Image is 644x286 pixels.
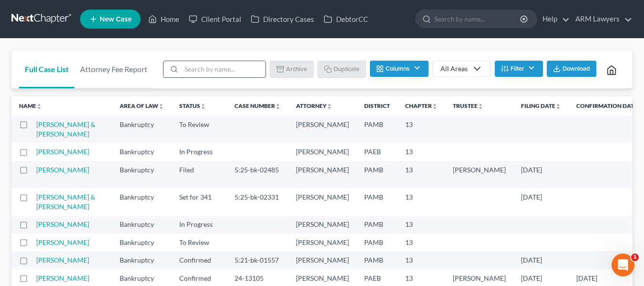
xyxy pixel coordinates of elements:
a: Statusunfold_more [179,102,206,109]
span: Download [562,65,590,73]
td: PAMB [357,216,398,233]
td: In Progress [172,216,227,233]
td: Bankruptcy [112,161,172,188]
td: 13 [398,251,445,269]
td: In Progress [172,143,227,160]
td: PAMB [357,161,398,188]
a: [PERSON_NAME] [36,274,89,282]
a: Attorney Fee Report [74,50,153,88]
button: Filter [495,61,543,77]
i: unfold_more [432,104,438,109]
td: [PERSON_NAME] [288,251,357,269]
a: [PERSON_NAME] [36,220,89,228]
td: [PERSON_NAME] [288,216,357,233]
td: Set for 341 [172,188,227,215]
th: District [357,96,398,116]
td: [PERSON_NAME] [288,116,357,143]
a: Chapterunfold_more [405,102,438,109]
i: unfold_more [200,104,206,109]
i: unfold_more [158,104,164,109]
td: PAMB [357,116,398,143]
a: Nameunfold_more [19,102,42,109]
a: ARM Lawyers [571,11,632,28]
a: Case Numberunfold_more [235,102,281,109]
a: Full Case List [19,50,74,88]
a: Filing Dateunfold_more [521,102,561,109]
td: 13 [398,233,445,251]
iframe: Intercom live chat [612,254,634,276]
td: [PERSON_NAME] [288,161,357,188]
span: 1 [631,254,639,261]
td: 5:25-bk-02485 [227,161,288,188]
td: PAMB [357,251,398,269]
a: Attorneyunfold_more [296,102,332,109]
button: Download [547,61,596,77]
a: Trusteeunfold_more [453,102,483,109]
a: Directory Cases [246,11,319,28]
a: [PERSON_NAME] [36,166,89,174]
td: Bankruptcy [112,233,172,251]
td: [PERSON_NAME] [288,143,357,160]
td: Bankruptcy [112,216,172,233]
td: [PERSON_NAME] [445,161,513,188]
td: 13 [398,143,445,160]
td: PAMB [357,188,398,215]
a: Home [143,11,184,28]
td: [DATE] [513,251,569,269]
input: Search by name... [181,61,266,77]
td: Filed [172,161,227,188]
td: PAEB [357,143,398,160]
a: Client Portal [184,11,246,28]
a: Confirmation Date [576,102,643,109]
a: Help [538,11,570,28]
td: [PERSON_NAME] [288,233,357,251]
td: [DATE] [513,161,569,188]
td: To Review [172,233,227,251]
a: [PERSON_NAME] & [PERSON_NAME] [36,120,95,138]
a: Area of Lawunfold_more [120,102,164,109]
a: DebtorCC [319,11,373,28]
i: unfold_more [555,104,561,109]
a: [PERSON_NAME] [36,238,89,246]
i: unfold_more [275,104,281,109]
td: [DATE] [513,188,569,215]
td: 5:21-bk-01557 [227,251,288,269]
td: 13 [398,216,445,233]
td: 13 [398,116,445,143]
td: To Review [172,116,227,143]
input: Search by name... [434,10,521,28]
td: PAMB [357,233,398,251]
td: [PERSON_NAME] [288,188,357,215]
a: [PERSON_NAME] & [PERSON_NAME] [36,193,95,211]
button: Columns [370,61,428,77]
a: [PERSON_NAME] [36,148,89,156]
td: Bankruptcy [112,116,172,143]
div: All Areas [440,64,468,74]
td: Bankruptcy [112,143,172,160]
td: 13 [398,161,445,188]
td: 13 [398,188,445,215]
i: unfold_more [478,104,483,109]
a: [PERSON_NAME] [36,256,89,264]
td: Confirmed [172,251,227,269]
i: unfold_more [327,104,332,109]
i: unfold_more [36,104,42,109]
span: New Case [100,16,132,23]
td: Bankruptcy [112,251,172,269]
td: Bankruptcy [112,188,172,215]
td: 5:25-bk-02331 [227,188,288,215]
